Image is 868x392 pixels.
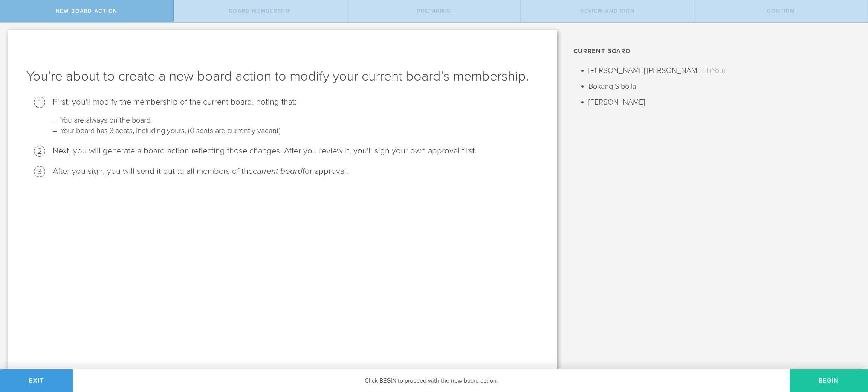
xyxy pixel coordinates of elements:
span: Review and Sign [580,8,634,14]
h1: You’re about to create a new board action to modify your current board’s membership. [26,67,538,85]
span: Board Membership [229,8,292,14]
span: New Board Action [56,8,118,14]
div: First, you'll modify the membership of the current board, noting that: [53,97,538,108]
li: [PERSON_NAME] [588,96,857,108]
span: (You) [710,66,725,75]
li: After you sign, you will send it out to all members of the for approval. [53,166,538,177]
span: Exit [29,377,44,384]
li: Bokang Sibolla [588,81,857,93]
em: current board [253,166,303,176]
h1: Current Board [573,45,857,57]
span: Preparing [417,8,451,14]
li: You are always on the board. [60,115,530,126]
div: Click BEGIN to proceed with the new board action. [73,369,790,392]
button: Begin [790,369,868,392]
span: Confirm [767,8,795,14]
li: Next, you will generate a board action reflecting those changes. After you review it, you'll sign... [53,146,538,156]
li: [PERSON_NAME] [PERSON_NAME] III [588,65,857,77]
li: Your board has 3 seats, including yours. (0 seats are currently vacant) [60,126,530,136]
